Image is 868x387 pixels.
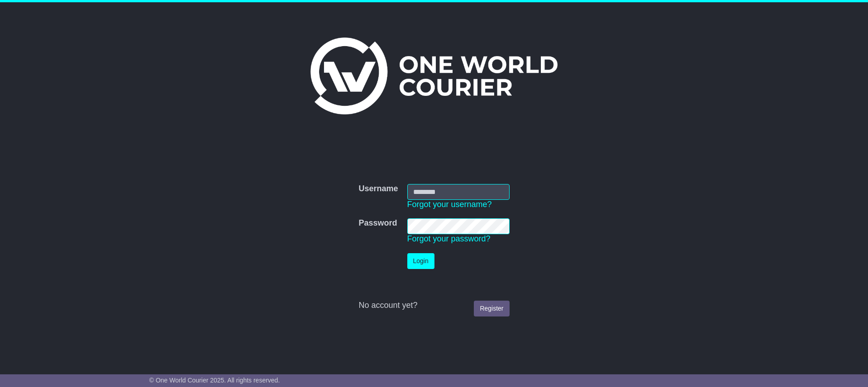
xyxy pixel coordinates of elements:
label: Username [358,184,398,194]
a: Register [474,301,509,316]
a: Forgot your username? [407,200,492,209]
div: No account yet? [358,301,509,311]
img: One World [310,38,558,114]
label: Password [358,218,397,228]
span: © One World Courier 2025. All rights reserved. [149,377,280,384]
button: Login [407,253,434,269]
a: Forgot your password? [407,234,491,243]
